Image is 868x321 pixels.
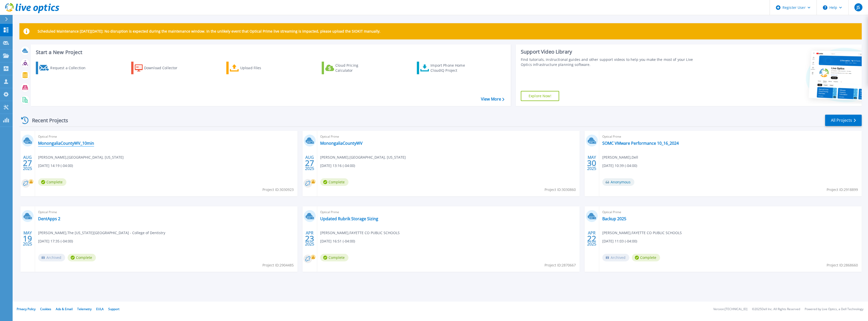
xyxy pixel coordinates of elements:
[521,48,701,55] div: Support Video Library
[602,254,629,261] span: Archived
[262,187,294,192] span: Project ID: 3030923
[305,236,314,241] span: 23
[108,307,119,311] a: Support
[320,254,348,261] span: Complete
[320,238,355,244] span: [DATE] 16:51 (-04:00)
[305,154,314,172] div: AUG 2025
[38,216,60,221] a: DentApps 2
[752,308,800,311] li: © 2025 Dell Inc. All Rights Reserved
[521,57,701,67] div: Find tutorials, instructional guides and other support videos to help you make the most of your L...
[19,114,75,127] div: Recent Projects
[23,154,32,172] div: AUG 2025
[481,97,504,102] a: View More
[602,216,626,221] a: Backup 2025
[805,308,863,311] li: Powered by Live Optics, a Dell Technology
[50,63,91,73] div: Request a Collection
[320,216,378,221] a: Updated Rubrik Storage Sizing
[602,141,679,146] a: SOMC VMware Performance 10_16_2024
[36,62,92,74] a: Request a Collection
[587,154,596,172] div: MAY 2025
[320,134,577,139] span: Optical Prime
[144,63,184,73] div: Download Collector
[320,163,355,168] span: [DATE] 13:16 (-04:00)
[713,308,747,311] li: Version: [TECHNICAL_ID]
[602,134,859,139] span: Optical Prime
[23,161,32,165] span: 27
[23,229,32,248] div: MAY 2025
[335,63,376,73] div: Cloud Pricing Calculator
[602,209,859,215] span: Optical Prime
[320,230,400,236] span: [PERSON_NAME] , FAYETTE CO PUBLIC SCHOOLS
[38,155,124,160] span: [PERSON_NAME] , [GEOGRAPHIC_DATA], [US_STATE]
[602,163,637,168] span: [DATE] 10:39 (-04:00)
[602,155,638,160] span: [PERSON_NAME] , Dell
[23,236,32,241] span: 19
[430,63,470,73] div: Import Phone Home CloudIQ Project
[305,229,314,248] div: APR 2025
[587,236,596,241] span: 22
[56,307,73,311] a: Ads & Email
[827,262,858,268] span: Project ID: 2868660
[38,29,381,33] p: Scheduled Maintenance [DATE][DATE]: No disruption is expected during the maintenance window. In t...
[38,163,73,168] span: [DATE] 14:19 (-04:00)
[77,307,92,311] a: Telemetry
[96,307,104,311] a: EULA
[38,230,165,236] span: [PERSON_NAME] , The [US_STATE][GEOGRAPHIC_DATA] - College of Dentistry
[38,238,73,244] span: [DATE] 17:35 (-04:00)
[602,238,637,244] span: [DATE] 11:03 (-04:00)
[262,262,294,268] span: Project ID: 2904485
[587,229,596,248] div: APR 2025
[545,187,576,192] span: Project ID: 3030860
[322,62,378,74] a: Cloud Pricing Calculator
[68,254,96,261] span: Complete
[38,254,65,261] span: Archived
[38,209,294,215] span: Optical Prime
[825,115,862,126] a: All Projects
[226,62,283,74] a: Upload Files
[38,178,66,186] span: Complete
[17,307,36,311] a: Privacy Policy
[320,209,577,215] span: Optical Prime
[305,161,314,165] span: 27
[320,178,348,186] span: Complete
[38,141,94,146] a: MonongaliaCountyWV_10min
[587,161,596,165] span: 30
[40,307,51,311] a: Cookies
[545,262,576,268] span: Project ID: 2870667
[857,5,860,9] span: JS
[320,141,363,146] a: MonongaliaCountyWV
[827,187,858,192] span: Project ID: 2918899
[632,254,660,261] span: Complete
[521,91,559,101] a: Explore Now!
[602,178,634,186] span: Anonymous
[131,62,187,74] a: Download Collector
[602,230,682,236] span: [PERSON_NAME] , FAYETTE CO PUBLIC SCHOOLS
[38,134,294,139] span: Optical Prime
[320,155,406,160] span: [PERSON_NAME] , [GEOGRAPHIC_DATA], [US_STATE]
[240,63,281,73] div: Upload Files
[36,50,504,55] h3: Start a New Project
